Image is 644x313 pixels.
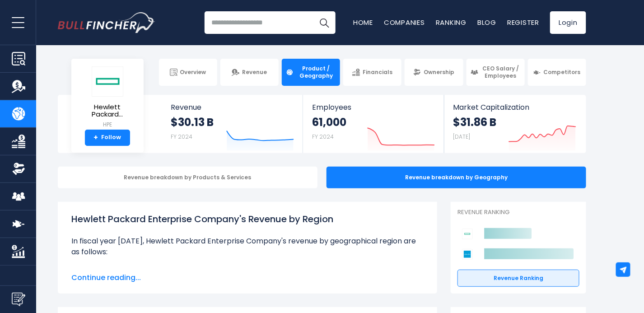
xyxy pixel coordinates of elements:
b: Americas: [80,265,117,275]
strong: $30.13 B [171,115,214,129]
a: Revenue $30.13 B FY 2024 [162,95,303,153]
a: Product / Geography [282,59,340,86]
a: Blog [477,18,496,27]
a: Hewlett Packard... HPE [78,66,137,130]
img: Cisco Systems competitors logo [462,249,473,260]
a: Revenue Ranking [457,270,579,287]
p: In fiscal year [DATE], Hewlett Packard Enterprise Company's revenue by geographical region are as... [71,236,424,257]
span: Market Capitalization [453,103,576,112]
a: Market Capitalization $31.86 B [DATE] [444,95,585,153]
a: Revenue [220,59,279,86]
img: Hewlett Packard Enterprise Company competitors logo [462,229,473,239]
a: Home [353,18,373,27]
a: Employees 61,000 FY 2024 [303,95,443,153]
span: Hewlett Packard... [79,103,136,118]
a: +Follow [85,130,130,146]
a: Financials [343,59,401,86]
h1: Hewlett Packard Enterprise Company's Revenue by Region [71,212,424,226]
span: CEO Salary / Employees [481,65,521,79]
div: Revenue breakdown by Products & Services [58,167,317,188]
a: Ownership [405,59,463,86]
img: Bullfincher logo [58,12,155,33]
a: Overview [159,59,217,86]
strong: + [94,134,98,142]
small: HPE [79,121,136,129]
a: Register [507,18,539,27]
button: Search [313,11,336,34]
span: Financials [363,69,392,76]
span: Overview [180,69,206,76]
small: FY 2024 [312,133,334,140]
a: Companies [384,18,425,27]
li: $13.24 B [71,265,424,276]
strong: $31.86 B [453,115,497,129]
a: CEO Salary / Employees [467,59,525,86]
span: Employees [312,103,434,112]
span: Continue reading... [71,272,424,283]
span: Ownership [424,69,454,76]
a: Competitors [528,59,586,86]
small: [DATE] [453,133,471,140]
a: Login [550,11,586,34]
a: Ranking [436,18,467,27]
span: Competitors [544,69,581,76]
strong: 61,000 [312,115,346,129]
small: FY 2024 [171,133,192,140]
p: Revenue Ranking [457,209,579,216]
span: Product / Geography [296,65,336,79]
a: Go to homepage [58,12,155,33]
span: Revenue [171,103,294,112]
span: Revenue [242,69,267,76]
div: Revenue breakdown by Geography [327,167,586,188]
img: Ownership [12,162,25,176]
